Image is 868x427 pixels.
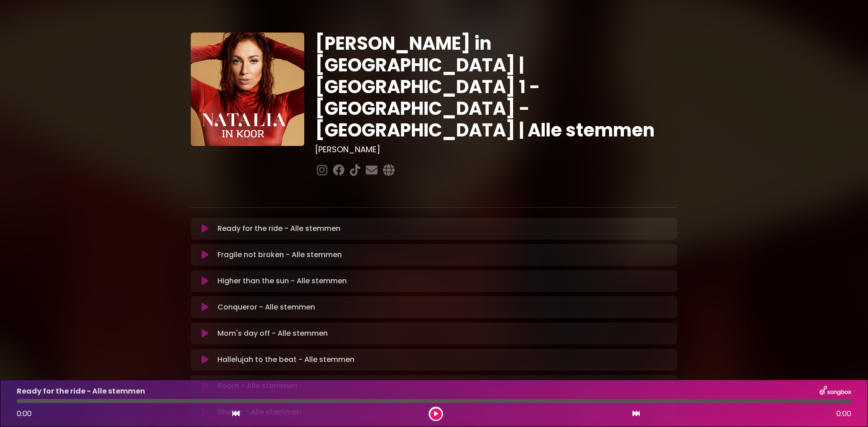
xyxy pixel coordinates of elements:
[17,408,32,419] span: 0:00
[217,249,342,260] p: Fragile not broken - Alle stemmen
[217,223,340,234] p: Ready for the ride - Alle stemmen
[217,354,354,365] p: Hallelujah to the beat - Alle stemmen
[836,408,851,419] span: 0:00
[315,145,677,155] h3: [PERSON_NAME]
[217,276,347,286] p: Higher than the sun - Alle stemmen
[17,386,145,397] p: Ready for the ride - Alle stemmen
[217,302,315,313] p: Conqueror - Alle stemmen
[820,385,851,397] img: songbox-logo-white.png
[315,33,677,141] h1: [PERSON_NAME] in [GEOGRAPHIC_DATA] | [GEOGRAPHIC_DATA] 1 - [GEOGRAPHIC_DATA] - [GEOGRAPHIC_DATA] ...
[217,328,328,339] p: Mom's day off - Alle stemmen
[191,33,304,146] img: YTVS25JmS9CLUqXqkEhs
